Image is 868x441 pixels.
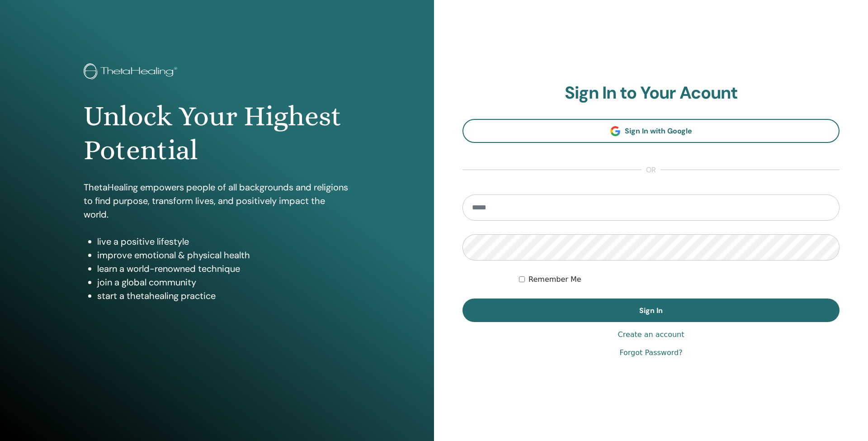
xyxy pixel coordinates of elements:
div: Keep me authenticated indefinitely or until I manually logout [519,274,840,285]
li: join a global community [97,275,350,289]
a: Create an account [618,329,684,340]
span: Sign In with Google [625,126,692,136]
a: Forgot Password? [619,347,682,358]
a: Sign In with Google [462,119,840,143]
li: learn a world-renowned technique [97,262,350,275]
button: Sign In [462,299,840,322]
h1: Unlock Your Highest Potential [84,100,350,167]
li: start a thetahealing practice [97,289,350,303]
span: Sign In [639,306,663,315]
p: ThetaHealing empowers people of all backgrounds and religions to find purpose, transform lives, a... [84,180,350,221]
span: or [642,165,660,175]
h2: Sign In to Your Acount [462,83,840,104]
li: improve emotional & physical health [97,248,350,262]
li: live a positive lifestyle [97,235,350,248]
label: Remember Me [528,274,581,285]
